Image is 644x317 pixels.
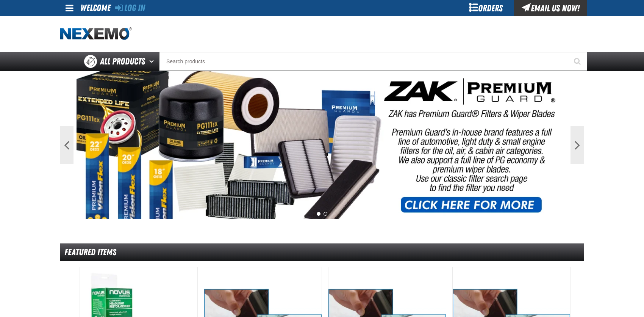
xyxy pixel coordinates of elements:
img: PG Filters & Wipers [77,71,568,219]
a: Log In [115,3,145,13]
input: Search [159,52,587,71]
span: All Products [100,55,145,68]
button: Next [571,126,584,164]
button: Start Searching [568,52,587,71]
div: Featured Items [60,243,584,261]
button: 1 of 2 [317,212,320,216]
button: Open All Products pages [147,52,159,71]
button: Previous [60,126,73,164]
img: Nexemo logo [60,27,132,41]
button: 2 of 2 [324,212,327,216]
